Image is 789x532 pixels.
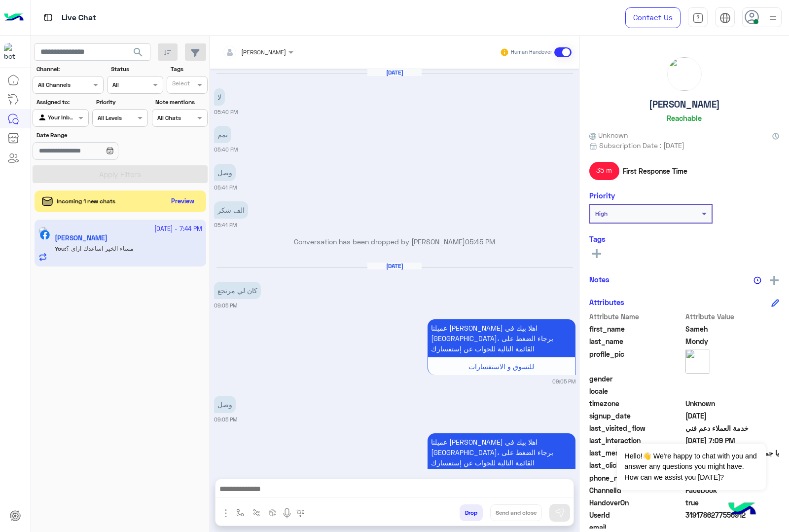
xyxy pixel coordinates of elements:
[599,140,684,151] span: Subscription Date : [DATE]
[589,130,628,140] span: Unknown
[625,7,681,28] a: Contact Us
[685,398,780,409] span: Unknown
[595,210,608,217] b: High
[589,191,615,200] h6: Priority
[249,504,265,521] button: Trigger scenario
[589,374,683,384] span: gender
[4,43,22,61] img: 713415422032625
[4,7,24,28] img: Logo
[589,497,683,508] span: HandoverOn
[555,508,565,518] img: send message
[589,324,683,334] span: first_name
[767,12,779,24] img: profile
[552,378,575,385] small: 09:05 PM
[589,435,683,446] span: last_interaction
[617,444,765,490] span: Hello!👋 We're happy to chat with you and answer any questions you might have. How can we assist y...
[214,221,237,229] small: 05:41 PM
[214,282,261,299] p: 11/10/2025, 9:05 PM
[214,108,238,116] small: 05:40 PM
[214,416,237,423] small: 09:05 PM
[367,263,422,269] h6: [DATE]
[589,485,683,495] span: ChannelId
[36,98,87,107] label: Assigned to:
[36,131,147,140] label: Date Range
[281,507,293,519] img: send voice note
[589,423,683,433] span: last_visited_flow
[252,509,260,517] img: Trigger scenario
[719,12,731,24] img: tab
[589,234,779,243] h6: Tags
[220,507,232,519] img: send attachment
[57,197,115,206] span: Incoming 1 new chats
[214,146,238,153] small: 05:40 PM
[214,126,231,143] p: 6/10/2025, 5:40 PM
[214,201,248,219] p: 6/10/2025, 5:41 PM
[589,448,683,458] span: last_message
[296,509,304,517] img: make a call
[460,504,483,521] button: Drop
[589,411,683,421] span: signup_date
[589,275,610,284] h6: Notes
[685,411,780,421] span: 2024-12-17T17:22:59.587Z
[589,311,683,322] span: Attribute Name
[171,79,190,90] div: Select
[214,236,575,247] p: Conversation has been dropped by [PERSON_NAME]
[685,336,780,346] span: Mondy
[96,98,147,107] label: Priority
[685,510,780,520] span: 3191786277556912
[589,336,683,346] span: last_name
[725,493,759,527] img: hulul-logo.png
[155,98,206,107] label: Note mentions
[214,302,237,309] small: 09:05 PM
[62,11,96,25] p: Live Chat
[468,362,534,371] span: للتسوق و الاستفسارات
[465,237,495,246] span: 05:45 PM
[685,386,780,396] span: null
[685,324,780,334] span: Sameh
[269,509,277,517] img: create order
[511,48,552,56] small: Human Handover
[667,114,702,122] h6: Reachable
[668,57,701,91] img: picture
[111,65,162,74] label: Status
[589,298,624,306] h6: Attributes
[685,485,780,495] span: 0
[623,166,687,176] span: First Response Time
[589,386,683,396] span: locale
[214,184,237,191] small: 05:41 PM
[589,460,683,470] span: last_clicked_button
[265,504,281,521] button: create order
[649,99,720,110] h5: [PERSON_NAME]
[589,510,683,520] span: UserId
[232,504,249,521] button: select flow
[33,165,208,183] button: Apply Filters
[241,48,286,56] span: [PERSON_NAME]
[685,311,780,322] span: Attribute Value
[589,349,683,372] span: profile_pic
[685,349,710,374] img: picture
[171,65,207,74] label: Tags
[589,162,619,180] span: 35 m
[428,319,575,357] p: 11/10/2025, 9:05 PM
[688,7,708,28] a: tab
[589,473,683,483] span: phone_number
[770,276,779,285] img: add
[589,398,683,409] span: timezone
[214,88,225,106] p: 6/10/2025, 5:40 PM
[753,276,761,284] img: notes
[367,69,422,76] h6: [DATE]
[36,65,103,74] label: Channel:
[236,509,244,517] img: select flow
[214,396,236,413] p: 11/10/2025, 9:05 PM
[692,12,704,24] img: tab
[126,43,150,65] button: search
[685,497,780,508] span: true
[490,504,542,521] button: Send and close
[214,164,236,181] p: 6/10/2025, 5:41 PM
[167,194,199,209] button: Preview
[42,11,54,24] img: tab
[685,374,780,384] span: null
[428,433,575,471] p: 11/10/2025, 9:05 PM
[132,46,144,58] span: search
